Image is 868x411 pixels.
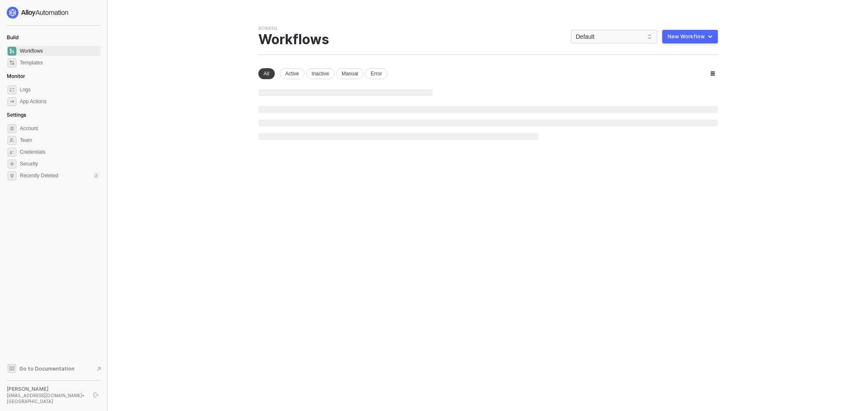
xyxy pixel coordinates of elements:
div: All [258,68,275,79]
span: logout [93,392,98,398]
span: Credentials [20,147,99,157]
span: dashboard [8,47,16,56]
span: Security [20,159,99,169]
a: logo [7,7,101,19]
span: Monitor [7,73,25,79]
span: marketplace [8,59,16,67]
button: New Workflow [662,30,718,43]
span: Logs [20,85,99,95]
div: [EMAIL_ADDRESS][DOMAIN_NAME] • [GEOGRAPHIC_DATA] [7,392,86,404]
span: icon-logs [8,85,16,94]
span: security [8,160,16,168]
span: icon-app-actions [8,97,16,106]
div: App Actions [20,98,46,105]
div: [PERSON_NAME] [7,386,86,392]
div: Bokksu [258,25,277,32]
span: document-arrow [95,365,103,373]
span: Recently Deleted [20,172,58,179]
span: Settings [7,112,26,118]
div: Inactive [306,68,334,79]
span: Templates [20,58,99,68]
span: Team [20,135,99,145]
span: Build [7,34,19,40]
div: Error [365,68,388,79]
img: logo [7,7,69,19]
div: Active [280,68,305,79]
span: Account [20,123,99,133]
span: Default [576,30,652,43]
span: settings [8,171,16,180]
div: 2 [93,172,99,179]
span: documentation [8,364,16,373]
span: Workflows [20,46,99,56]
div: Workflows [258,32,329,48]
span: settings [8,124,16,133]
a: Knowledge Base [7,363,101,374]
div: Manual [336,68,364,79]
span: credentials [8,148,16,157]
div: New Workflow [668,33,705,40]
span: Go to Documentation [19,365,74,372]
span: team [8,136,16,145]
